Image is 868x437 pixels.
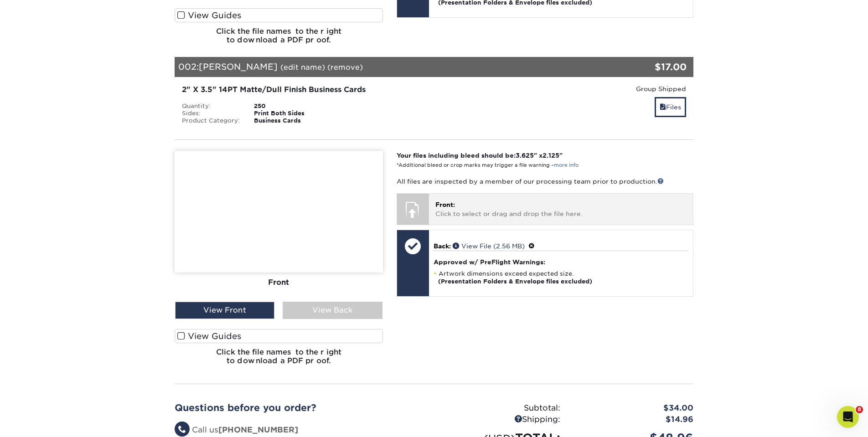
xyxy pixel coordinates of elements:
small: *Additional bleed or crop marks may trigger a file warning – [397,162,579,168]
span: 2.125 [542,152,559,159]
div: Front [175,272,383,293]
div: Group Shipped [527,84,686,93]
strong: (Presentation Folders & Envelope files excluded) [438,278,592,285]
div: Sides: [175,110,247,117]
div: View Front [175,302,274,319]
p: All files are inspected by a member of our processing team prior to production. [397,177,693,186]
a: (edit name) [280,63,325,72]
div: Product Category: [175,117,247,124]
div: 002: [175,57,607,77]
div: Business Cards [247,117,348,124]
div: Print Both Sides [247,110,348,117]
div: $17.00 [607,60,687,74]
div: View Back [283,302,382,319]
h6: Click the file names to the right to download a PDF proof. [175,348,383,372]
h4: Approved w/ PreFlight Warnings: [434,258,688,266]
div: $34.00 [567,402,700,414]
div: 2" X 3.5" 14PT Matte/Dull Finish Business Cards [182,84,513,95]
a: Files [655,97,686,117]
div: Subtotal: [434,402,567,414]
li: Artwork dimensions exceed expected size. [434,270,688,285]
a: View File (2.56 MB) [453,242,525,250]
strong: Your files including bleed should be: " x " [397,152,563,159]
span: files [660,103,666,111]
span: 8 [856,406,863,413]
div: 250 [247,103,348,110]
div: Quantity: [175,103,247,110]
span: Back: [434,242,451,250]
p: Click to select or drag and drop the file here. [435,200,687,219]
h2: Questions before you order? [175,402,427,413]
div: $14.96 [567,414,700,426]
label: View Guides [175,8,383,22]
span: 3.625 [516,152,534,159]
strong: [PHONE_NUMBER] [218,425,298,434]
a: more info [554,162,579,168]
h6: Click the file names to the right to download a PDF proof. [175,27,383,51]
span: [PERSON_NAME] [199,62,278,72]
a: (remove) [327,63,363,72]
label: View Guides [175,329,383,343]
iframe: Intercom live chat [837,406,859,428]
span: Front: [435,201,455,208]
div: Shipping: [434,414,567,426]
li: Call us [175,424,427,436]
